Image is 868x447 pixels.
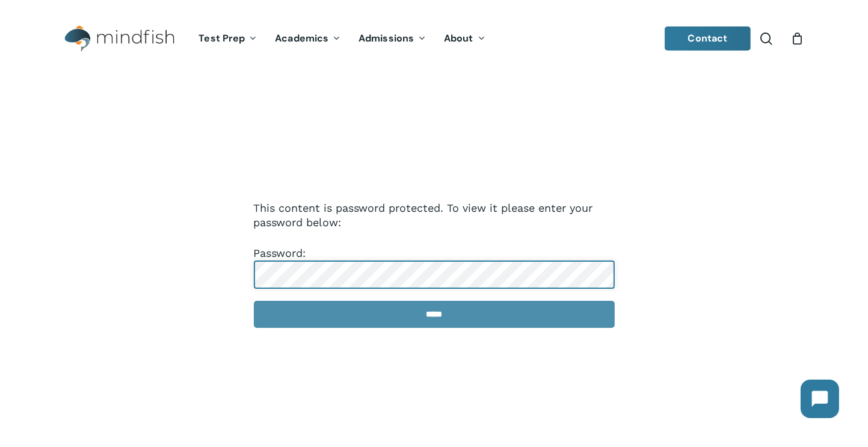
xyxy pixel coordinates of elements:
header: Main Menu [48,16,820,61]
p: This content is password protected. To view it please enter your password below: [254,201,615,246]
a: Cart [790,32,804,45]
iframe: Chatbot [789,368,851,430]
a: Academics [266,34,349,44]
a: Test Prep [189,34,266,44]
span: Test Prep [199,32,245,45]
label: Password: [254,247,615,280]
input: Password: [254,260,615,289]
span: Academics [275,32,328,45]
a: About [435,34,494,44]
a: Contact [665,26,751,51]
a: Admissions [349,34,435,44]
span: Admissions [359,32,414,45]
span: Contact [688,32,728,45]
span: About [444,32,473,45]
nav: Main Menu [189,16,494,61]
